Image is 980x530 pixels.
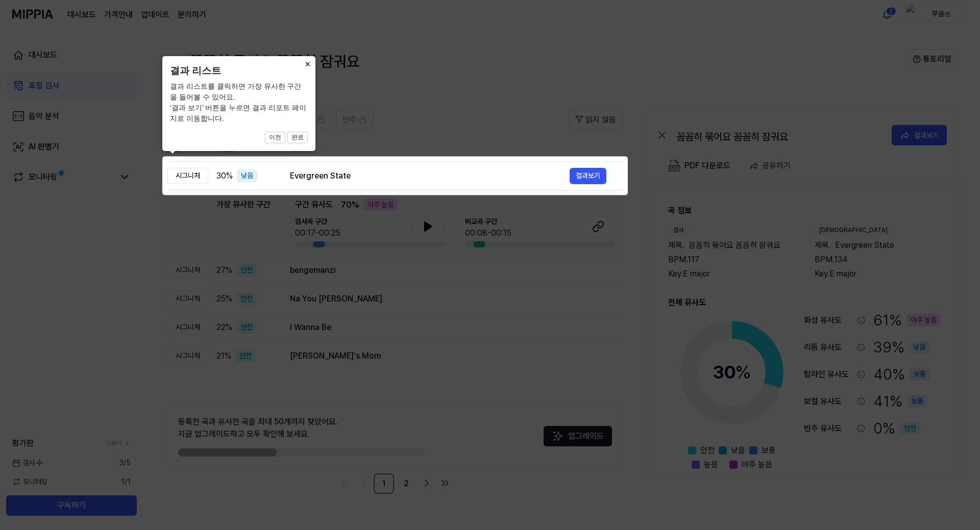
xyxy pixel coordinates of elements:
div: 결과 리스트를 클릭하면 가장 유사한 구간을 들어볼 수 있어요. ‘결과 보기’ 버튼을 누르면 결과 리포트 페이지로 이동합니다. [170,81,308,124]
div: 시그니처 [167,168,208,184]
div: Evergreen State [290,170,570,182]
button: 이전 [265,132,285,144]
button: Close [299,56,315,70]
button: 결과보기 [570,168,606,184]
div: 낮음 [237,169,257,182]
header: 결과 리스트 [170,64,308,79]
button: 완료 [287,132,308,144]
span: 30 % [216,170,233,182]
